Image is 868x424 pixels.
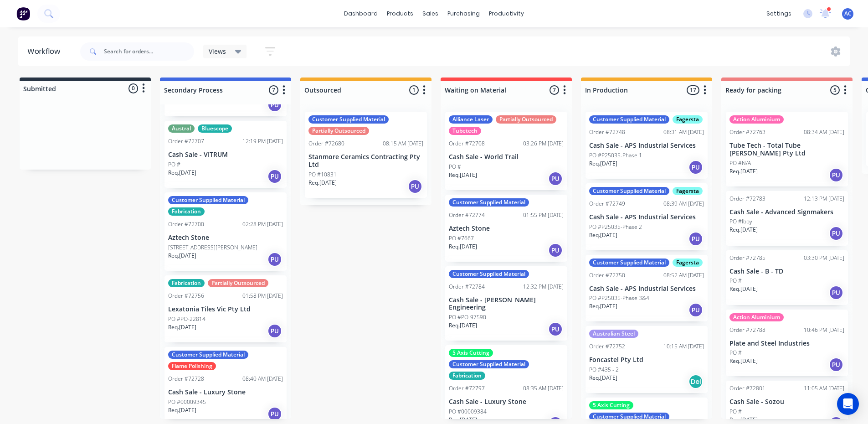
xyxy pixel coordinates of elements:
[829,226,843,241] div: PU
[242,375,283,383] div: 08:40 AM [DATE]
[729,408,742,416] p: PO #
[523,211,564,219] div: 01:55 PM [DATE]
[449,408,487,416] p: PO #00009384
[804,384,844,393] div: 11:05 AM [DATE]
[449,163,461,171] p: PO #
[589,142,704,150] p: Cash Sale - APS Industrial Services
[449,234,474,243] p: PO #7667
[589,330,638,338] div: Australian Steel
[484,7,529,21] div: productivity
[308,115,389,124] div: Customer Supplied Material
[168,279,205,287] div: Fabrication
[688,160,703,175] div: PU
[589,115,669,124] div: Customer Supplied Material
[762,7,796,21] div: settings
[589,271,625,279] div: Order #72750
[27,46,65,57] div: Workflow
[168,169,196,177] p: Req. [DATE]
[308,140,344,148] div: Order #72680
[586,255,708,322] div: Customer Supplied MaterialFagerstaOrder #7275008:52 AM [DATE]Cash Sale - APS Industrial ServicesP...
[589,259,669,267] div: Customer Supplied Material
[242,292,283,300] div: 01:58 PM [DATE]
[339,7,382,21] a: dashboard
[663,200,704,208] div: 08:39 AM [DATE]
[168,398,206,406] p: PO #00009345
[445,195,567,262] div: Customer Supplied MaterialOrder #7277401:55 PM [DATE]Aztech StonePO #7667Req.[DATE]PU
[168,220,204,228] div: Order #72700
[548,171,563,186] div: PU
[729,208,844,216] p: Cash Sale - Advanced Signmakers
[729,416,758,424] p: Req. [DATE]
[726,191,848,246] div: Order #7278312:13 PM [DATE]Cash Sale - Advanced SignmakersPO #IbbyReq.[DATE]PU
[209,47,226,56] span: Views
[548,322,563,336] div: PU
[168,388,283,396] p: Cash Sale - Luxury Stone
[729,226,758,234] p: Req. [DATE]
[589,213,704,221] p: Cash Sale - APS Industrial Services
[449,243,477,251] p: Req. [DATE]
[242,137,283,145] div: 12:19 PM [DATE]
[168,305,283,313] p: Lexatonia Tiles Vic Pty Ltd
[449,171,477,179] p: Req. [DATE]
[449,283,485,291] div: Order #72784
[589,200,625,208] div: Order #72749
[589,160,617,168] p: Req. [DATE]
[164,121,287,188] div: AustralBluescopeOrder #7270712:19 PM [DATE]Cash Sale - VITRUMPO #Req.[DATE]PU
[804,195,844,203] div: 12:13 PM [DATE]
[729,326,765,334] div: Order #72788
[589,342,625,351] div: Order #72752
[168,124,195,133] div: Austral
[445,266,567,341] div: Customer Supplied MaterialOrder #7278412:32 PM [DATE]Cash Sale - [PERSON_NAME] EngineeringPO #PO-...
[443,7,484,21] div: purchasing
[589,366,619,374] p: PO #435 - 2
[688,303,703,317] div: PU
[16,7,30,21] img: Factory
[267,407,282,421] div: PU
[449,372,485,380] div: Fabrication
[523,384,564,393] div: 08:35 AM [DATE]
[449,313,486,321] p: PO #PO-97590
[589,356,704,364] p: Foncastel Pty Ltd
[449,211,485,219] div: Order #72774
[449,140,485,148] div: Order #72708
[382,7,418,21] div: products
[267,252,282,267] div: PU
[729,115,784,124] div: Action Aluminium
[586,112,708,179] div: Customer Supplied MaterialFagerstaOrder #7274808:31 AM [DATE]Cash Sale - APS Industrial ServicesP...
[688,232,703,246] div: PU
[168,323,196,331] p: Req. [DATE]
[449,153,564,161] p: Cash Sale - World Trail
[589,151,642,160] p: PO #P25035-Phase 1
[729,254,765,262] div: Order #72785
[164,192,287,271] div: Customer Supplied MaterialFabricationOrder #7270002:28 PM [DATE]Aztech Stone[STREET_ADDRESS][PERS...
[729,313,784,321] div: Action Aluminium
[168,292,204,300] div: Order #72756
[308,171,337,179] p: PO #10831
[449,360,529,368] div: Customer Supplied Material
[168,362,216,370] div: Flame Polishing
[198,124,232,133] div: Bluescope
[673,115,703,124] div: Fagersta
[168,351,248,359] div: Customer Supplied Material
[383,140,423,148] div: 08:15 AM [DATE]
[729,384,765,393] div: Order #72801
[589,374,617,382] p: Req. [DATE]
[548,243,563,258] div: PU
[168,234,283,242] p: Aztech Stone
[663,271,704,279] div: 08:52 AM [DATE]
[242,220,283,228] div: 02:28 PM [DATE]
[726,250,848,305] div: Order #7278503:30 PM [DATE]Cash Sale - B - TDPO #Req.[DATE]PU
[729,357,758,365] p: Req. [DATE]
[844,10,852,18] span: AC
[267,324,282,338] div: PU
[829,357,843,372] div: PU
[267,169,282,184] div: PU
[164,275,287,342] div: FabricationPartially OutsourcedOrder #7275601:58 PM [DATE]Lexatonia Tiles Vic Pty LtdPO #PO-22814...
[449,321,477,330] p: Req. [DATE]
[589,401,633,409] div: 5 Axis Cutting
[523,140,564,148] div: 03:26 PM [DATE]
[168,151,283,159] p: Cash Sale - VITRUM
[829,168,843,182] div: PU
[688,374,703,389] div: Del
[729,340,844,347] p: Plate and Steel Industries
